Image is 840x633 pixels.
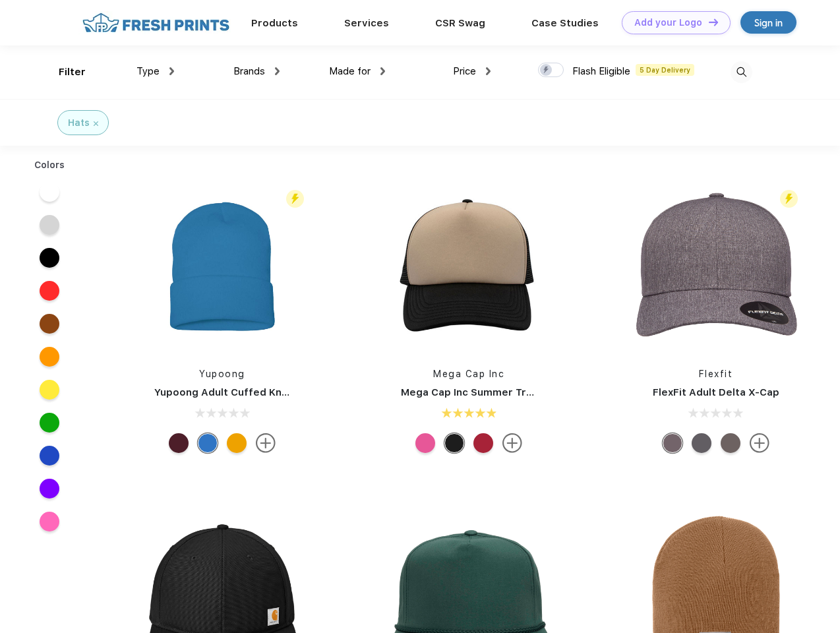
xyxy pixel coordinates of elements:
div: Gold [227,433,247,453]
span: Brands [233,65,265,77]
div: Maroon [169,433,189,453]
img: fo%20logo%202.webp [78,11,233,34]
div: Add your Logo [634,17,702,28]
span: Made for [329,65,371,77]
span: Flash Eligible [572,65,630,77]
img: DT [709,18,718,26]
img: more.svg [256,433,276,453]
div: Carolina Blue [198,433,218,453]
a: FlexFit Adult Delta X-Cap [653,386,779,398]
div: Dark Grey [692,433,711,453]
a: Products [251,17,298,29]
a: Flexfit [699,369,733,379]
div: White With White With Magenta [415,433,435,453]
img: dropdown.png [169,67,174,75]
div: Colors [24,158,75,172]
img: func=resize&h=266 [135,179,310,354]
a: Yupoong [199,369,245,379]
a: Sign in [740,11,796,34]
div: Hats [68,116,90,130]
div: Melange Blue [663,433,682,453]
img: func=resize&h=266 [381,179,556,354]
div: Filter [59,65,86,80]
img: dropdown.png [380,67,385,75]
img: more.svg [502,433,522,453]
img: desktop_search.svg [731,61,752,83]
div: Red [473,433,493,453]
a: Mega Cap Inc [433,369,504,379]
a: Mega Cap Inc Summer Trucker Cap [401,386,578,398]
img: flash_active_toggle.svg [286,190,304,208]
img: filter_cancel.svg [94,121,98,126]
span: Type [136,65,160,77]
span: Price [453,65,476,77]
img: dropdown.png [275,67,280,75]
img: flash_active_toggle.svg [780,190,798,208]
div: Mlng Blu Ml Chr [721,433,740,453]
div: Khaki With Black [444,433,464,453]
img: dropdown.png [486,67,491,75]
img: func=resize&h=266 [628,179,804,354]
div: Sign in [754,15,783,30]
a: Yupoong Adult Cuffed Knit Beanie [154,386,326,398]
span: 5 Day Delivery [636,64,694,76]
img: more.svg [750,433,769,453]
